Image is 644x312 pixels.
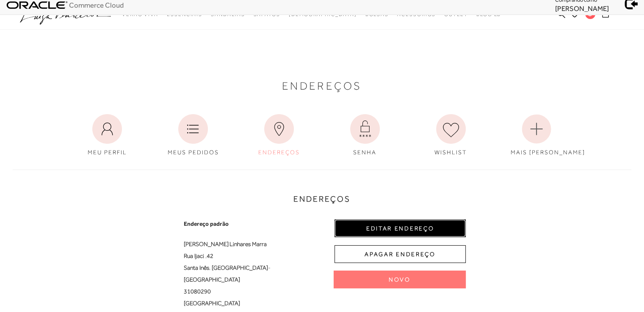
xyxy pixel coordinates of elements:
[184,300,240,307] span: [GEOGRAPHIC_DATA]
[334,271,466,288] button: Novo
[334,245,466,263] button: APAGAR ENDEREÇO
[184,264,209,271] span: Santa Inês
[434,149,467,156] span: WISHLIST
[389,276,411,284] span: Novo
[418,110,484,161] a: WISHLIST
[184,219,322,228] span: Endereço padrão
[258,149,300,156] span: ENDEREÇOS
[332,110,398,161] a: SENHA
[88,149,127,156] span: MEU PERFIL
[184,241,229,247] span: [PERSON_NAME]
[69,1,124,9] span: Commerce Cloud
[246,110,312,161] a: ENDEREÇOS
[184,288,211,295] span: 31080290
[184,276,240,283] span: [GEOGRAPHIC_DATA]
[510,149,585,156] span: MAIS [PERSON_NAME]
[581,8,600,22] button: S
[184,252,204,259] span: Rua Ijaci
[75,110,140,161] a: MEU PERFIL
[334,219,466,237] button: EDITAR ENDEREÇO
[6,1,68,9] img: oracle_logo.svg
[168,149,219,156] span: MEUS PEDIDOS
[504,110,569,161] a: MAIS [PERSON_NAME]
[212,264,268,271] span: [GEOGRAPHIC_DATA]
[229,241,267,247] span: Linhares Marra
[353,149,376,156] span: SENHA
[600,9,611,21] button: 1
[207,252,213,259] span: 42
[555,4,609,13] span: [PERSON_NAME]
[282,82,362,90] span: Endereços
[13,193,631,205] h3: Endereços
[160,110,226,161] a: MEUS PEDIDOS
